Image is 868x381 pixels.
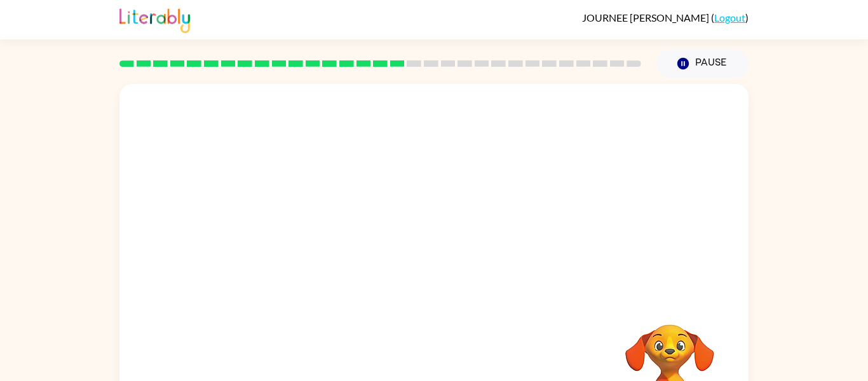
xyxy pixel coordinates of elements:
[656,49,749,78] button: Pause
[582,11,711,24] span: JOURNEE [PERSON_NAME]
[119,5,190,33] img: Literably
[714,11,745,24] a: Logout
[582,11,749,24] div: ( )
